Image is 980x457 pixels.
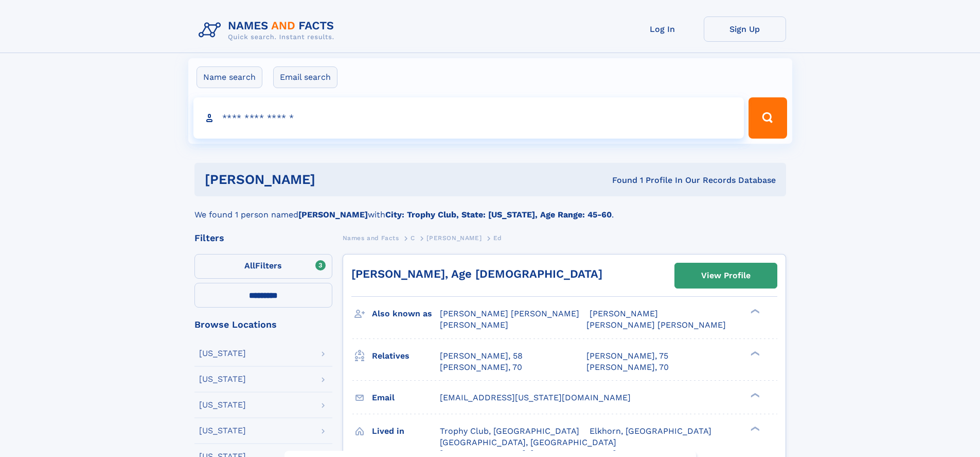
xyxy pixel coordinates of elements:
[675,263,777,288] a: View Profile
[464,175,776,186] div: Found 1 Profile In Our Records Database
[704,16,786,42] a: Sign Up
[586,362,669,373] a: [PERSON_NAME], 70
[440,362,522,373] a: [PERSON_NAME], 70
[590,426,711,436] span: Elkhorn, [GEOGRAPHIC_DATA]
[343,231,399,244] a: Names and Facts
[199,375,246,383] div: [US_STATE]
[621,16,704,42] a: Log In
[372,347,440,365] h3: Relatives
[440,320,508,330] span: [PERSON_NAME]
[194,254,332,279] label: Filters
[205,173,464,186] h1: [PERSON_NAME]
[194,233,332,243] div: Filters
[748,350,760,357] div: ❯
[426,234,482,242] span: [PERSON_NAME]
[199,401,246,409] div: [US_STATE]
[440,350,523,362] a: [PERSON_NAME], 58
[199,427,246,435] div: [US_STATE]
[194,196,786,221] div: We found 1 person named with .
[372,389,440,407] h3: Email
[194,16,343,44] img: Logo Names and Facts
[440,426,579,436] span: Trophy Club, [GEOGRAPHIC_DATA]
[440,309,579,318] span: [PERSON_NAME] [PERSON_NAME]
[426,231,482,244] a: [PERSON_NAME]
[197,66,262,88] label: Name search
[411,231,415,244] a: C
[749,97,787,139] button: Search Button
[748,392,760,398] div: ❯
[372,422,440,440] h3: Lived in
[273,66,337,88] label: Email search
[748,308,760,315] div: ❯
[193,97,744,139] input: search input
[590,309,658,318] span: [PERSON_NAME]
[440,393,631,402] span: [EMAIL_ADDRESS][US_STATE][DOMAIN_NAME]
[298,210,368,219] b: [PERSON_NAME]
[411,234,415,242] span: C
[199,349,246,358] div: [US_STATE]
[586,320,726,330] span: [PERSON_NAME] [PERSON_NAME]
[586,350,668,362] a: [PERSON_NAME], 75
[194,320,332,329] div: Browse Locations
[372,305,440,323] h3: Also known as
[351,267,602,280] a: [PERSON_NAME], Age [DEMOGRAPHIC_DATA]
[440,437,616,447] span: [GEOGRAPHIC_DATA], [GEOGRAPHIC_DATA]
[385,210,612,219] b: City: Trophy Club, State: [US_STATE], Age Range: 45-60
[748,425,760,432] div: ❯
[701,264,751,287] div: View Profile
[493,234,502,242] span: Ed
[244,261,255,270] span: All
